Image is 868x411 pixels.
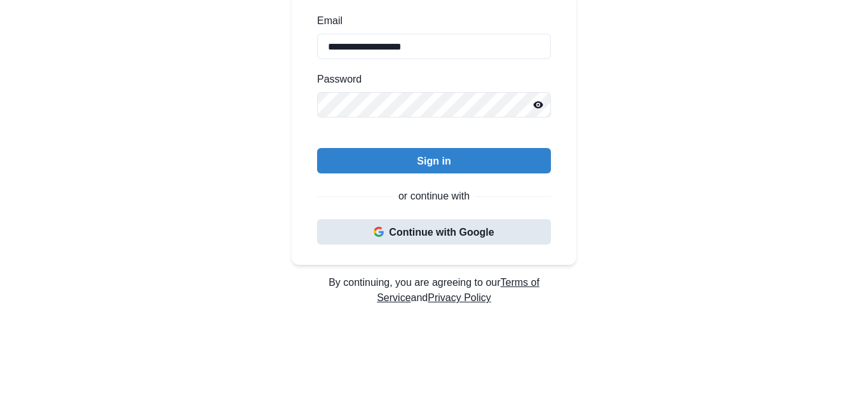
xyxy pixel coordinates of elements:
[317,219,551,245] button: Continue with Google
[428,292,491,303] a: Privacy Policy
[317,72,543,87] label: Password
[317,13,543,29] label: Email
[526,92,551,118] button: Reveal password
[398,189,470,204] p: or continue with
[292,275,576,306] p: By continuing, you are agreeing to our and
[377,277,539,303] a: Terms of Service
[317,148,551,173] button: Sign in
